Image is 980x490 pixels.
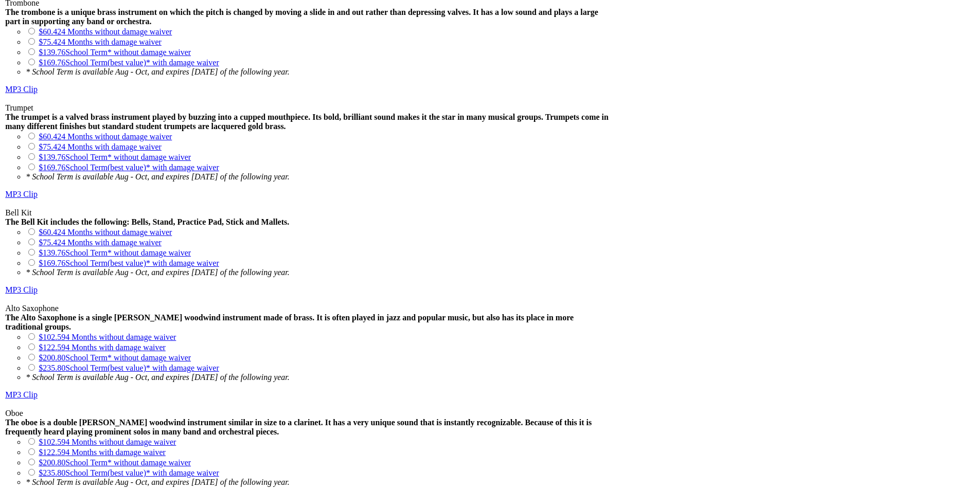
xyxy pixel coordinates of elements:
[26,373,290,382] em: * School Term is available Aug - Oct, and expires [DATE] of the following year.
[39,248,65,257] span: $139.76
[39,163,65,172] span: $169.76
[39,333,65,341] span: $102.59
[5,390,38,399] a: MP3 Clip
[39,142,162,151] a: $75.424 Months with damage waiver
[39,458,65,467] span: $200.80
[39,132,172,141] a: $60.424 Months without damage waiver
[39,448,166,457] a: $122.594 Months with damage waiver
[39,153,65,161] span: $139.76
[5,113,609,131] strong: The trumpet is a valved brass instrument played by buzzing into a cupped mouthpiece. Its bold, br...
[39,343,65,352] span: $122.59
[39,163,219,172] a: $169.76School Term(best value)* with damage waiver
[39,353,65,362] span: $200.80
[39,468,219,477] a: $235.80School Term(best value)* with damage waiver
[39,353,191,362] a: $200.80School Term* without damage waiver
[39,132,61,141] span: $60.42
[39,58,65,67] span: $169.76
[5,208,611,217] div: Bell Kit
[39,142,61,151] span: $75.42
[39,228,172,237] a: $60.424 Months without damage waiver
[39,38,162,46] a: $75.424 Months with damage waiver
[39,458,191,467] a: $200.80School Term* without damage waiver
[26,67,290,76] em: * School Term is available Aug - Oct, and expires [DATE] of the following year.
[39,343,166,352] a: $122.594 Months with damage waiver
[39,333,176,341] a: $102.594 Months without damage waiver
[5,217,289,226] strong: The Bell Kit includes the following: Bells, Stand, Practice Pad, Stick and Mallets.
[39,27,61,36] span: $60.42
[39,48,191,57] a: $139.76School Term* without damage waiver
[39,27,172,36] a: $60.424 Months without damage waiver
[39,58,219,67] a: $169.76School Term(best value)* with damage waiver
[39,48,65,57] span: $139.76
[39,228,61,237] span: $60.42
[39,448,65,457] span: $122.59
[5,285,38,294] a: MP3 Clip
[5,313,574,331] strong: The Alto Saxophone is a single [PERSON_NAME] woodwind instrument made of brass. It is often playe...
[26,478,290,486] em: * School Term is available Aug - Oct, and expires [DATE] of the following year.
[5,103,611,113] div: Trumpet
[39,238,162,247] a: $75.424 Months with damage waiver
[39,38,61,46] span: $75.42
[39,468,65,477] span: $235.80
[39,364,65,372] span: $235.80
[5,190,38,198] a: MP3 Clip
[39,153,191,161] a: $139.76School Term* without damage waiver
[5,304,611,313] div: Alto Saxophone
[39,438,65,446] span: $102.59
[5,409,611,418] div: Oboe
[39,259,219,267] a: $169.76School Term(best value)* with damage waiver
[5,8,598,26] strong: The trombone is a unique brass instrument on which the pitch is changed by moving a slide in and ...
[39,238,61,247] span: $75.42
[39,259,65,267] span: $169.76
[5,418,592,436] strong: The oboe is a double [PERSON_NAME] woodwind instrument similar in size to a clarinet. It has a ve...
[39,438,176,446] a: $102.594 Months without damage waiver
[5,85,38,94] a: MP3 Clip
[39,248,191,257] a: $139.76School Term* without damage waiver
[26,268,290,277] em: * School Term is available Aug - Oct, and expires [DATE] of the following year.
[26,172,290,181] em: * School Term is available Aug - Oct, and expires [DATE] of the following year.
[39,364,219,372] a: $235.80School Term(best value)* with damage waiver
